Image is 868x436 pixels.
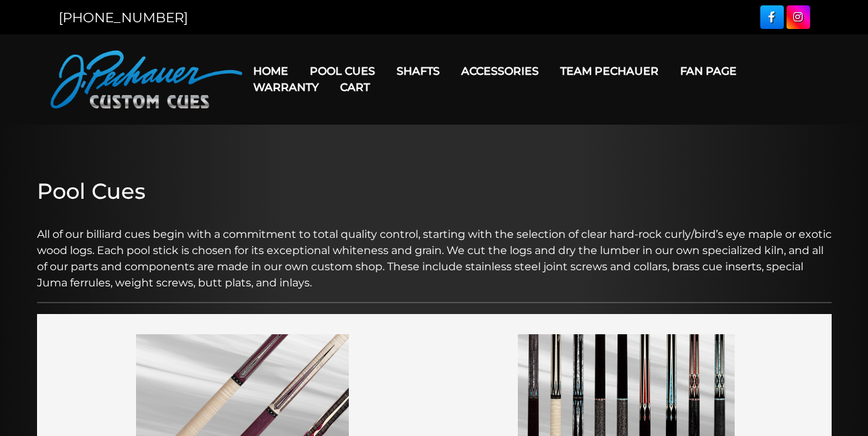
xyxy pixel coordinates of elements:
a: Home [242,54,299,88]
a: Shafts [386,54,450,88]
a: Accessories [450,54,549,88]
a: Fan Page [669,54,747,88]
a: [PHONE_NUMBER] [59,9,188,26]
a: Cart [329,70,380,104]
h2: Pool Cues [37,179,832,204]
img: Pechauer Custom Cues [51,51,242,108]
p: All of our billiard cues begin with a commitment to total quality control, starting with the sele... [37,210,832,291]
a: Pool Cues [299,54,386,88]
a: Team Pechauer [549,54,669,88]
a: Warranty [242,70,329,104]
